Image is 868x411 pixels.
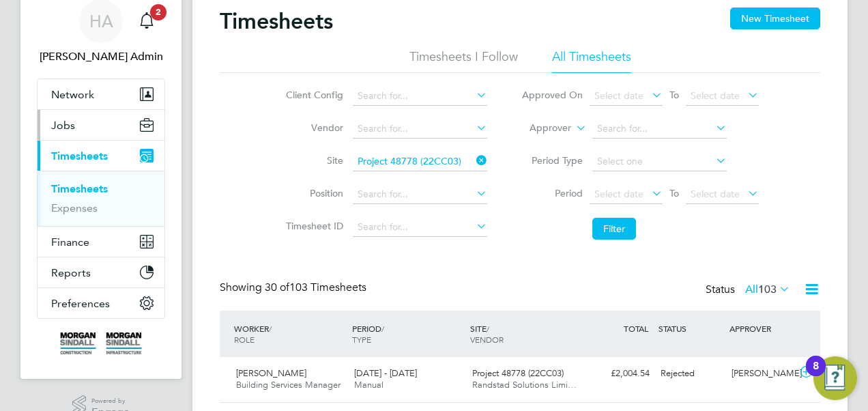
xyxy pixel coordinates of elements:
span: To [665,184,683,202]
span: Select date [594,89,643,102]
span: / [381,323,384,334]
label: All [745,283,790,296]
a: Go to home page [37,332,165,354]
button: Jobs [38,110,164,140]
span: ROLE [234,334,255,345]
span: Building Services Manager [236,379,341,391]
button: Network [38,79,164,109]
button: Timesheets [38,141,164,171]
a: Timesheets [51,182,108,195]
input: Search for... [353,185,487,204]
span: Select date [691,89,740,102]
input: Search for... [353,87,487,106]
span: [DATE] - [DATE] [354,367,417,379]
span: Manual [354,379,384,391]
div: WORKER [231,316,349,352]
div: APPROVER [726,316,797,341]
span: TYPE [352,334,371,345]
button: Open Resource Center, 8 new notifications [813,356,857,400]
input: Search for... [353,218,487,237]
input: Search for... [353,119,487,139]
li: All Timesheets [552,48,631,73]
label: Period Type [521,154,583,167]
span: VENDOR [470,334,504,345]
div: Status [706,281,793,300]
span: 30 of [265,281,289,294]
span: Select date [594,188,643,200]
label: Timesheet ID [282,220,343,232]
button: Finance [38,227,164,257]
span: Jobs [51,119,75,132]
span: HA [89,12,113,30]
button: Filter [592,218,636,240]
span: To [665,86,683,104]
div: Timesheets [38,171,164,226]
span: / [487,323,489,334]
input: Select one [592,152,727,171]
span: 2 [150,4,167,20]
button: Preferences [38,288,164,318]
div: 8 [813,366,819,384]
span: Finance [51,236,89,249]
div: [PERSON_NAME] [726,363,797,385]
span: Randstad Solutions Limi… [472,379,577,391]
label: Approver [510,122,571,135]
img: morgansindall-logo-retina.png [60,332,142,354]
h2: Timesheets [220,8,333,35]
span: Powered by [91,395,130,407]
div: Showing [220,281,369,295]
span: TOTAL [624,323,648,334]
span: Timesheets [51,150,108,162]
label: Site [282,154,343,167]
button: New Timesheet [730,8,820,29]
input: Search for... [592,119,727,139]
a: Expenses [51,201,98,214]
div: £2,004.54 [584,363,655,385]
label: Vendor [282,122,343,134]
div: STATUS [655,316,726,341]
span: Select date [691,188,740,200]
span: Project 48778 (22CC03) [472,367,564,379]
span: Network [51,88,94,101]
input: Search for... [353,152,487,171]
span: Hays Admin [37,48,165,65]
button: Reports [38,257,164,287]
span: / [269,323,272,334]
span: Preferences [51,297,110,310]
div: Rejected [655,363,726,385]
div: SITE [467,316,585,352]
span: 103 [758,283,777,296]
div: PERIOD [349,316,467,352]
span: 103 Timesheets [265,281,366,294]
span: [PERSON_NAME] [236,367,306,379]
label: Approved On [521,89,583,101]
label: Period [521,187,583,199]
label: Client Config [282,89,343,101]
span: Reports [51,266,91,279]
label: Position [282,187,343,199]
li: Timesheets I Follow [409,48,518,73]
